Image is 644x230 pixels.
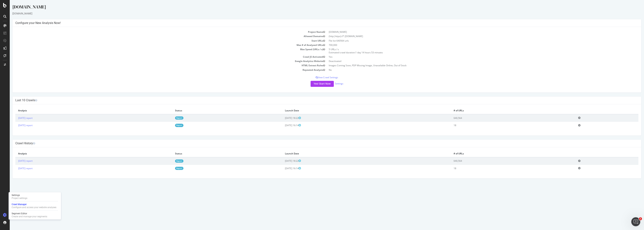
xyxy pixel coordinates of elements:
a: [DATE] report [8,159,23,162]
td: Start URLs [6,39,317,43]
td: Allowed Domains [6,34,317,38]
a: Report [165,116,174,120]
span: [DATE] 18:22 [275,116,291,120]
a: Report [165,159,174,163]
a: Report [165,167,174,170]
td: (http|https)://*.[DOMAIN_NAME] [317,34,629,38]
button: Yes! Start Now [301,81,324,87]
a: Crawl ManagerConfigure and access your website analyses [10,202,60,209]
iframe: Intercom live chat [631,217,640,226]
h4: Crawl History [6,141,629,145]
div: Crawl Manager [12,203,56,206]
td: 700,000 [317,43,629,47]
span: 1 day 14 hours 53 minutes [346,51,373,54]
td: Repeated Analysis [6,68,317,72]
th: Analysis [6,107,162,114]
a: Report [165,124,174,127]
th: Launch Date [272,107,441,114]
td: Yes [317,55,629,59]
h4: Configure your New Analysis Now! [6,21,629,25]
td: 640,564 [441,157,566,165]
td: 18 [441,165,566,172]
td: No [317,68,629,72]
td: Max # of Analysed URLs [6,43,317,47]
th: # of URLs [441,107,566,114]
span: 1 [639,217,642,220]
td: 18 [441,122,566,129]
div: Project settings [12,197,27,200]
span: [DATE] 16:14 [275,124,291,127]
td: Deactivated [317,59,629,63]
td: File list 640564 urls [317,39,629,43]
h4: Last 10 Crawls [6,98,629,102]
div: Segment Editor [12,212,47,215]
a: SettingsProject settings [10,193,60,200]
th: Status [162,107,272,114]
div: [DOMAIN_NAME] [3,4,632,12]
th: Launch Date [272,150,441,157]
td: 5 URLs / s Estimated crawl duration: [317,47,629,55]
a: Settings [325,82,334,85]
a: [DATE] report [8,124,23,127]
div: Configure and access your website analyses [12,206,56,209]
td: HTML Extract Rules [6,63,317,68]
td: Images Coming Soon, PDP Missing Image, Unavailable Online, Out of Stock [317,63,629,68]
p: View Crawl Settings [6,76,629,79]
td: Project Name [6,30,317,34]
div: Settings [12,194,27,197]
th: Analysis [6,150,162,157]
td: Max Speed (URLs / s) [6,47,317,55]
span: [DATE] 18:22 [275,159,291,162]
a: Segment EditorCreate and manage your segments [10,212,60,218]
span: [DATE] 16:14 [275,167,291,170]
th: Status [162,150,272,157]
a: [DATE] report [8,116,23,120]
td: Crawl JS Activated [6,55,317,59]
div: [DOMAIN_NAME] [3,12,632,15]
th: # of URLs [441,150,566,157]
td: Google Analytics Website [6,59,317,63]
div: Create and manage your segments [12,215,47,218]
a: [DATE] report [8,167,23,170]
td: 640,564 [441,114,566,122]
td: [DOMAIN_NAME] [317,30,629,34]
